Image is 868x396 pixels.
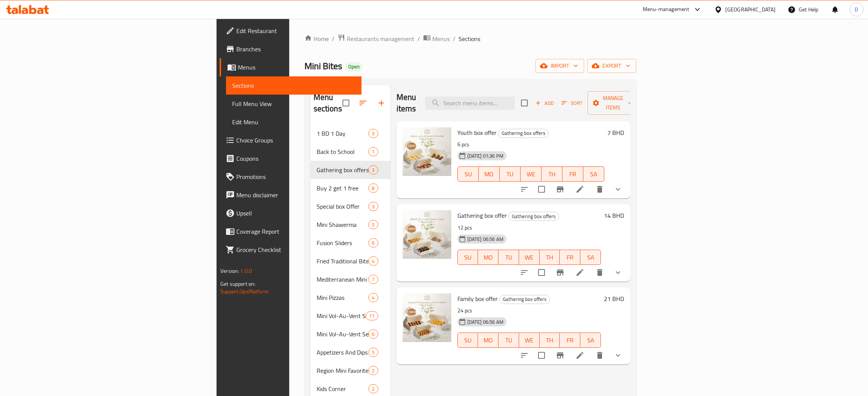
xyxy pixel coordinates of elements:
a: Edit menu item [575,268,585,277]
span: Buy 2 get 1 free [317,184,369,193]
div: items [368,257,378,266]
span: 6 [369,331,377,338]
div: items [368,293,378,302]
button: MO [478,333,499,348]
span: MO [481,335,495,346]
div: items [368,184,378,193]
span: Mini Vol-Au-Vent Selection (Sweet) [317,311,366,320]
span: Full Menu View [232,99,355,108]
img: Family box offer [403,293,451,342]
a: Menus [423,34,450,44]
span: SU [461,169,476,180]
span: Choice Groups [236,136,355,145]
button: FR [560,250,580,265]
button: delete [591,263,609,282]
div: Back to School [317,147,369,156]
span: Mediterranean Mini Pastries [317,275,369,284]
a: Restaurants management [338,34,414,44]
span: Manage items [594,93,632,112]
button: SU [457,166,479,182]
span: Coupons [236,154,355,163]
a: Coupons [220,149,362,168]
div: items [368,384,378,393]
span: Edit Menu [232,117,355,127]
span: FR [563,252,577,263]
img: Gathering box offer [403,210,451,259]
a: Support.OpsPlatform [220,287,269,296]
button: show more [609,346,627,364]
button: Add section [372,94,390,112]
a: Choice Groups [220,131,362,149]
span: SA [583,252,598,263]
h6: 7 BHD [607,127,624,138]
span: 3 [369,203,377,210]
span: Gathering box offers [499,129,548,138]
span: SU [461,335,475,346]
button: Branch-specific-item [551,263,569,282]
span: [DATE] 06:56 AM [464,236,506,243]
span: TH [543,335,557,346]
div: Gathering box offers [317,165,369,174]
h6: 14 BHD [604,210,624,221]
button: sort-choices [515,263,534,282]
span: import [542,61,578,71]
span: 1.0.0 [240,266,252,276]
a: Branches [220,40,362,58]
span: WE [522,252,537,263]
button: sort-choices [515,346,534,364]
div: items [368,220,378,229]
span: Appetizers And Dips [317,348,369,357]
span: Gathering box offer [457,210,507,221]
button: WE [521,166,542,182]
button: delete [591,346,609,364]
div: items [368,202,378,211]
div: Gathering box offers [499,295,550,304]
h2: Menu items [397,92,416,114]
div: items [368,165,378,174]
span: Get support on: [220,279,255,289]
a: Coverage Report [220,222,362,241]
span: Fried Traditional Bites [317,257,369,266]
span: Mini Shawerma [317,220,369,229]
button: MO [478,250,499,265]
span: D [855,5,858,14]
span: Youth box offer [457,127,497,138]
span: 11 [366,312,377,320]
span: TU [502,252,516,263]
div: [GEOGRAPHIC_DATA] [725,5,776,14]
button: import [535,59,584,73]
p: 6 pcs [457,140,604,149]
span: SA [583,335,598,346]
div: Buy 2 get 1 free8 [311,179,390,197]
span: Select section [516,95,532,111]
nav: breadcrumb [304,34,636,44]
button: show more [609,180,627,198]
svg: Show Choices [613,268,623,277]
button: WE [519,333,540,348]
div: Fried Traditional Bites4 [311,252,390,270]
span: Upsell [236,209,355,218]
button: FR [562,166,583,182]
span: Region Mini Favorites [317,366,369,375]
span: 5 [369,349,377,356]
li: / [417,34,420,43]
span: 6 [369,239,377,247]
span: 8 [369,185,377,192]
span: SA [586,169,601,180]
a: Grocery Checklist [220,241,362,259]
button: SU [457,250,478,265]
div: Mini Shawerma5 [311,215,390,234]
span: Kids Corner [317,384,369,393]
h6: 21 BHD [604,293,624,304]
span: MO [481,252,495,263]
span: Sections [459,34,480,43]
button: WE [519,250,540,265]
button: SA [580,250,601,265]
span: Add item [532,97,557,109]
p: 24 pcs [457,306,601,315]
span: Select to update [534,265,549,280]
div: Mediterranean Mini Pastries7 [311,270,390,288]
span: Grocery Checklist [236,245,355,254]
